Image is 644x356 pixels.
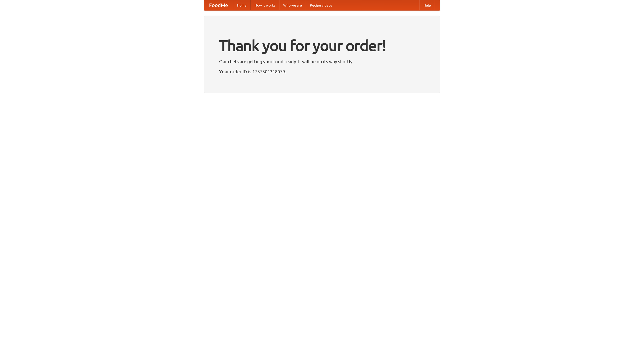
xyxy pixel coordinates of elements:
a: How it works [251,0,279,10]
p: Your order ID is 1757501318079. [219,68,425,75]
p: Our chefs are getting your food ready. It will be on its way shortly. [219,58,425,65]
a: Home [233,0,251,10]
h1: Thank you for your order! [219,33,425,58]
a: Recipe videos [306,0,336,10]
a: Who we are [279,0,306,10]
a: Help [419,0,435,10]
a: FoodMe [204,0,233,10]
